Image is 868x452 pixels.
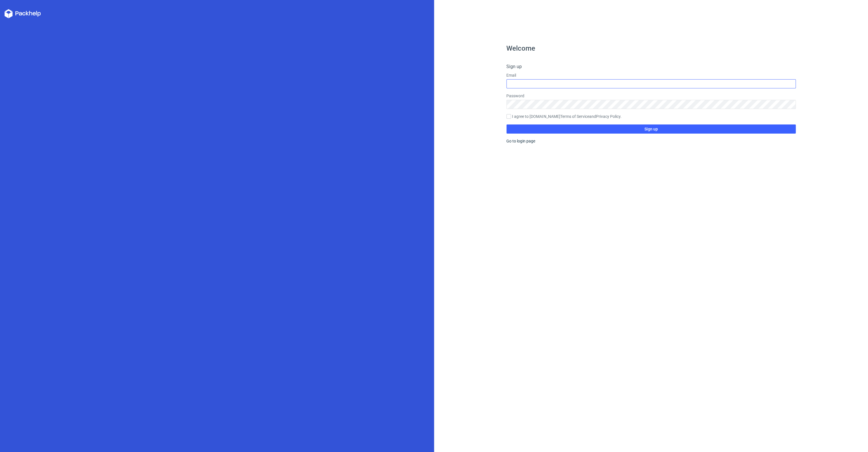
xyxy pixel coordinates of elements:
label: I agree to [DOMAIN_NAME] and . [506,114,796,120]
label: Email [506,72,796,78]
label: Password [506,93,796,99]
span: Sign up [644,127,658,131]
a: Privacy Policy [596,114,620,119]
a: Go to login page [506,139,535,143]
a: Terms of Service [560,114,589,119]
button: Sign up [506,124,796,134]
h1: Welcome [506,45,796,52]
h4: Sign up [506,63,796,70]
